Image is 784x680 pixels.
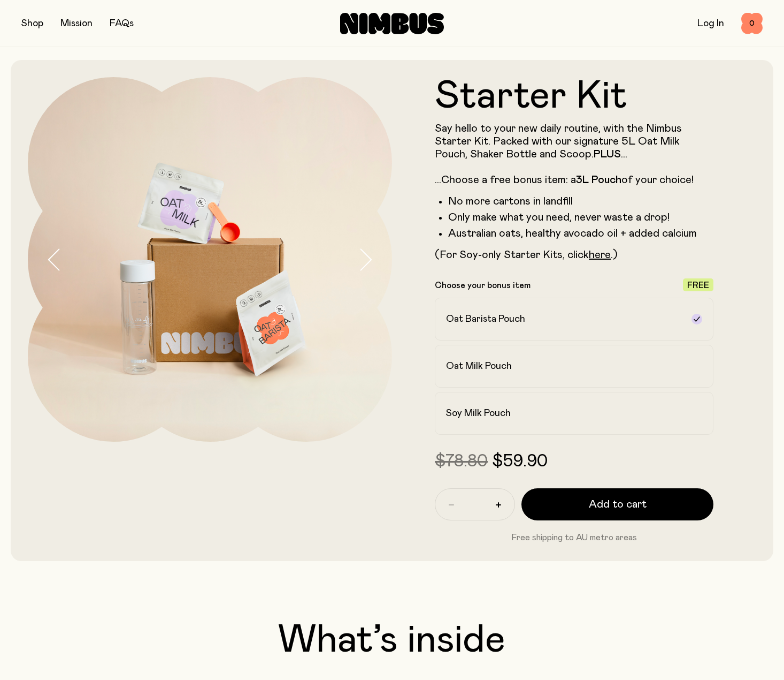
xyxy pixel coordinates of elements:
[492,453,548,470] span: $59.90
[576,175,589,185] strong: 3L
[435,248,713,261] p: (For Soy-only Starter Kits, click .)
[697,19,724,28] a: Log In
[521,488,713,520] button: Add to cart
[446,313,525,326] h2: Oat Barista Pouch
[589,497,647,512] span: Add to cart
[110,19,134,28] a: FAQs
[446,407,511,420] h2: Soy Milk Pouch
[435,77,713,116] h1: Starter Kit
[60,19,93,28] a: Mission
[21,621,763,660] h2: What’s inside
[589,250,611,260] a: here
[591,175,621,185] strong: Pouch
[435,531,713,544] p: Free shipping to AU metro areas
[446,360,512,373] h2: Oat Milk Pouch
[448,195,713,208] li: No more cartons in landfill
[435,122,713,186] p: Say hello to your new daily routine, with the Nimbus Starter Kit. Packed with our signature 5L Oa...
[448,211,713,224] li: Only make what you need, never waste a drop!
[448,227,713,240] li: Australian oats, healthy avocado oil + added calcium
[435,453,488,470] span: $78.80
[435,280,531,291] p: Choose your bonus item
[687,281,709,290] span: Free
[594,149,621,160] strong: PLUS
[741,13,763,34] button: 0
